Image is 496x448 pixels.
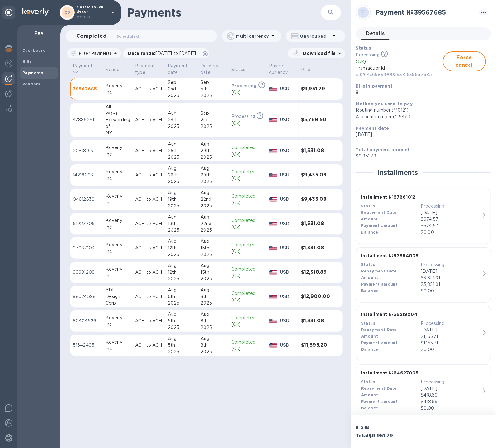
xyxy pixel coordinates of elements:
[233,151,239,157] p: Ok
[168,276,196,282] div: 2025
[361,288,378,293] b: Balance
[361,393,378,397] b: Amount
[361,217,378,221] b: Amount
[168,154,196,161] div: 2025
[361,204,375,208] b: Status
[201,245,226,251] div: 15th
[233,345,239,352] p: Ok
[233,272,239,279] p: Ok
[168,203,196,209] div: 2025
[356,89,486,96] p: 8
[22,30,55,36] p: Pay
[201,86,226,92] div: 5th
[106,175,130,182] div: Inc.
[356,153,486,159] p: $9,951.79
[301,172,330,178] h3: $9,435.08
[116,33,139,40] span: Scheduled
[233,224,239,230] p: Ok
[201,220,226,227] div: 22nd
[356,58,443,65] p: ( )
[168,172,196,178] div: 26th
[201,154,226,161] div: 2025
[236,33,269,39] p: Multi currency
[231,151,264,157] div: ( )
[301,148,330,154] h3: $1,331.08
[361,275,378,280] b: Amount
[361,327,397,332] b: Repayment Date
[73,342,101,349] p: 51642495
[106,83,130,89] div: Koverly
[168,123,196,130] div: 2025
[280,86,296,92] p: USD
[361,321,375,325] b: Status
[269,270,278,275] img: USD
[201,196,226,203] div: 22nd
[361,312,418,317] b: Installment № 56219004
[301,196,330,202] h3: $9,435.08
[231,242,264,248] p: Completed
[135,220,163,227] p: ACH to ACH
[269,343,278,348] img: USD
[301,294,330,300] h3: $12,900.00
[231,144,264,151] p: Completed
[201,79,226,86] div: Sep
[73,318,101,324] p: 80404526
[106,66,121,73] p: Vendor
[356,131,486,138] p: [DATE]
[201,263,226,269] div: Aug
[361,334,378,339] b: Amount
[127,6,298,19] h1: Payments
[22,59,32,64] b: Bills
[201,63,218,76] p: Delivery date
[356,65,443,78] p: TransactionId -
[231,297,264,303] div: ( )
[361,253,419,258] b: Installment № 97594005
[269,149,278,153] img: USD
[106,130,130,136] div: NY
[76,32,106,41] span: Completed
[201,311,226,318] div: Aug
[201,269,226,276] div: 15th
[168,300,196,306] div: 2025
[201,349,226,355] div: 2025
[201,287,226,293] div: Aug
[231,339,264,345] p: Completed
[201,117,226,123] div: 2nd
[73,63,101,76] span: Payment №
[231,89,264,96] div: ( )
[135,293,163,300] p: ACH to ACH
[201,335,226,342] div: Aug
[233,321,239,328] p: Ok
[201,92,226,99] div: 2025
[106,89,130,96] div: Inc.
[356,364,491,420] button: Installment №64627005StatusProcessingRepayment Date[DATE]Amount$418.69Payment amount$418.69Balanc...
[168,335,196,342] div: Aug
[106,293,130,300] div: Design
[201,214,226,220] div: Aug
[421,281,480,288] p: $3,851.01
[106,345,130,352] div: Inc.
[135,86,163,92] p: ACH to ACH
[201,190,226,196] div: Aug
[421,392,480,398] div: $418.69
[378,169,418,176] h2: Installments
[168,311,196,318] div: Aug
[421,405,480,412] p: $0.00
[106,248,130,255] div: Inc.
[421,320,480,327] p: Processing
[168,147,196,154] div: 26th
[168,227,196,234] div: 2025
[201,63,226,76] span: Delivery date
[106,66,130,73] span: Vendor
[361,282,398,287] b: Payment amount
[231,83,257,89] p: Processing
[22,70,43,75] b: Payments
[76,14,107,20] p: Admin
[106,272,130,279] div: Inc.
[201,324,226,331] div: 2025
[168,92,196,99] div: 2025
[168,269,196,276] div: 12th
[269,63,288,76] p: Payee currency
[280,117,296,123] p: USD
[421,210,480,216] p: [DATE]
